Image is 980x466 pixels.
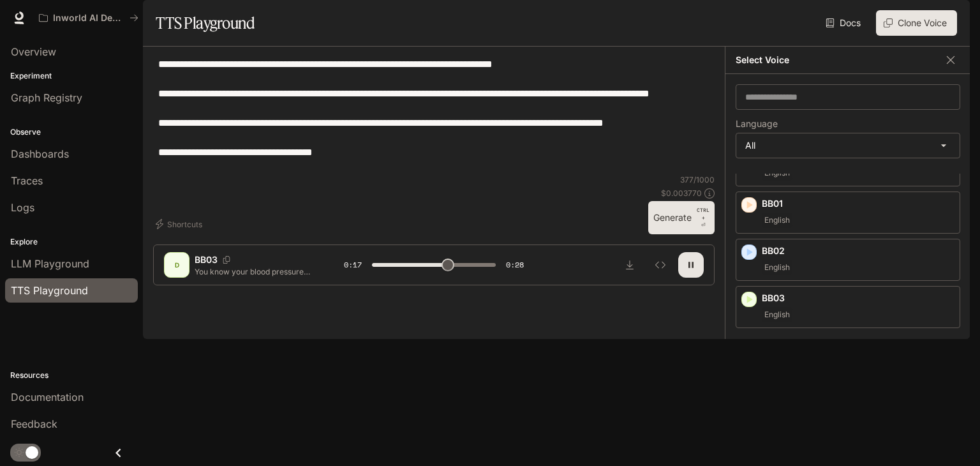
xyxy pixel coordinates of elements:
button: GenerateCTRL +⏎ [648,201,715,234]
p: Language [736,119,778,128]
button: Shortcuts [153,214,207,234]
button: Copy Voice ID [218,256,235,264]
span: 0:28 [506,259,524,271]
p: CTRL + [697,206,709,222]
span: English [762,307,792,322]
button: All workspaces [33,5,144,31]
p: Inworld AI Demos [53,13,124,24]
span: English [762,260,792,275]
p: BB03 [195,253,218,266]
p: ⏎ [697,206,709,229]
div: D [167,255,187,275]
p: BB02 [762,244,954,257]
h1: TTS Playground [156,10,255,36]
a: Docs [823,10,866,36]
p: You know your blood pressure? Seriously, most [DEMOGRAPHIC_DATA] don't. And it's a huge problem. ... [195,266,313,277]
button: Inspect [648,252,673,278]
button: Download audio [617,252,642,278]
p: BB01 [762,197,954,210]
button: Clone Voice [876,10,957,36]
div: All [736,133,960,158]
span: 0:17 [344,259,362,271]
span: English [762,213,792,228]
p: BB03 [762,292,954,304]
